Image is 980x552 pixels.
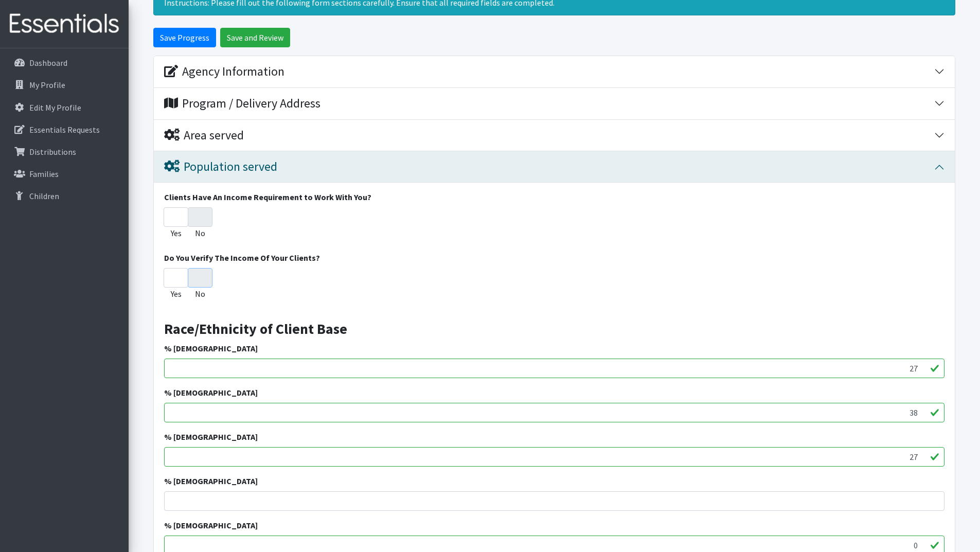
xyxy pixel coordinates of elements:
[4,75,124,95] a: My Profile
[154,120,955,151] button: Area served
[164,159,277,174] div: Population served
[29,124,100,135] p: Essentials Requests
[195,227,205,239] label: No
[29,58,67,68] p: Dashboard
[4,164,124,184] a: Families
[164,128,244,143] div: Area served
[164,252,320,264] label: Do You Verify The Income Of Your Clients?
[195,288,205,300] label: No
[4,186,124,206] a: Children
[164,475,258,487] label: % [DEMOGRAPHIC_DATA]
[4,119,124,140] a: Essentials Requests
[220,28,290,47] input: Save and Review
[164,431,258,443] label: % [DEMOGRAPHIC_DATA]
[154,56,955,87] button: Agency Information
[29,80,65,90] p: My Profile
[29,191,59,201] p: Children
[171,288,182,300] label: Yes
[153,28,216,47] input: Save Progress
[4,141,124,162] a: Distributions
[164,191,371,203] label: Clients Have An Income Requirement to Work With You?
[29,169,59,179] p: Families
[164,64,284,79] div: Agency Information
[164,342,258,354] label: % [DEMOGRAPHIC_DATA]
[154,151,955,183] button: Population served
[164,386,258,399] label: % [DEMOGRAPHIC_DATA]
[164,96,320,111] div: Program / Delivery Address
[4,97,124,118] a: Edit My Profile
[164,319,347,338] strong: Race/Ethnicity of Client Base
[29,102,81,113] p: Edit My Profile
[4,52,124,73] a: Dashboard
[154,88,955,119] button: Program / Delivery Address
[164,519,258,531] label: % [DEMOGRAPHIC_DATA]
[4,7,124,41] img: HumanEssentials
[171,227,182,239] label: Yes
[29,147,76,157] p: Distributions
